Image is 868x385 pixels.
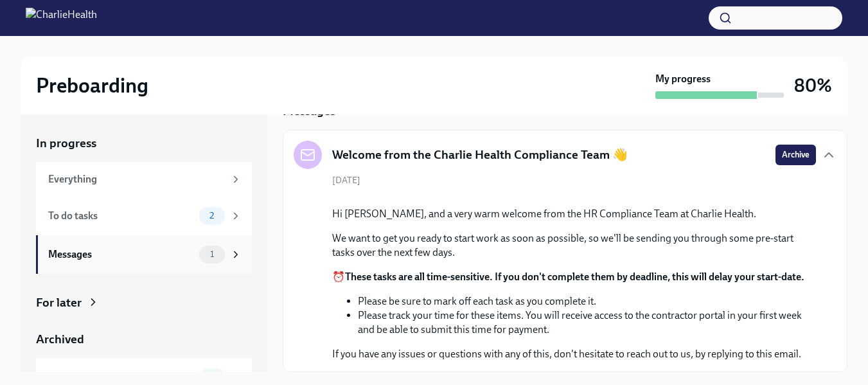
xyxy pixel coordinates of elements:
[345,271,804,283] strong: These tasks are all time-sensitive. If you don't complete them by deadline, this will delay your ...
[332,347,816,361] p: If you have any issues or questions with any of this, don't hesitate to reach out to us, by reply...
[775,145,816,165] button: Archive
[36,294,82,311] div: For later
[36,162,252,197] a: Everything
[48,370,194,384] div: Completed tasks
[48,172,225,186] div: Everything
[794,74,832,97] h3: 80%
[358,294,816,309] li: Please be sure to mark off each task as you complete it.
[332,147,628,163] h5: Welcome from the Charlie Health Compliance Team 👋
[36,331,252,348] a: Archived
[36,135,252,152] a: In progress
[332,174,360,186] span: [DATE]
[48,247,194,262] div: Messages
[332,231,816,260] p: We want to get you ready to start work as soon as possible, so we'll be sending you through some ...
[358,309,816,337] li: Please track your time for these items. You will receive access to the contractor portal in your ...
[332,207,816,221] p: Hi [PERSON_NAME], and a very warm welcome from the HR Compliance Team at Charlie Health.
[36,235,252,274] a: Messages1
[26,8,97,28] img: CharlieHealth
[332,270,816,284] p: ⏰
[36,73,148,98] h2: Preboarding
[655,72,711,86] strong: My progress
[202,249,222,259] span: 1
[36,294,252,311] a: For later
[202,211,222,220] span: 2
[48,209,194,223] div: To do tasks
[36,197,252,235] a: To do tasks2
[782,148,810,161] span: Archive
